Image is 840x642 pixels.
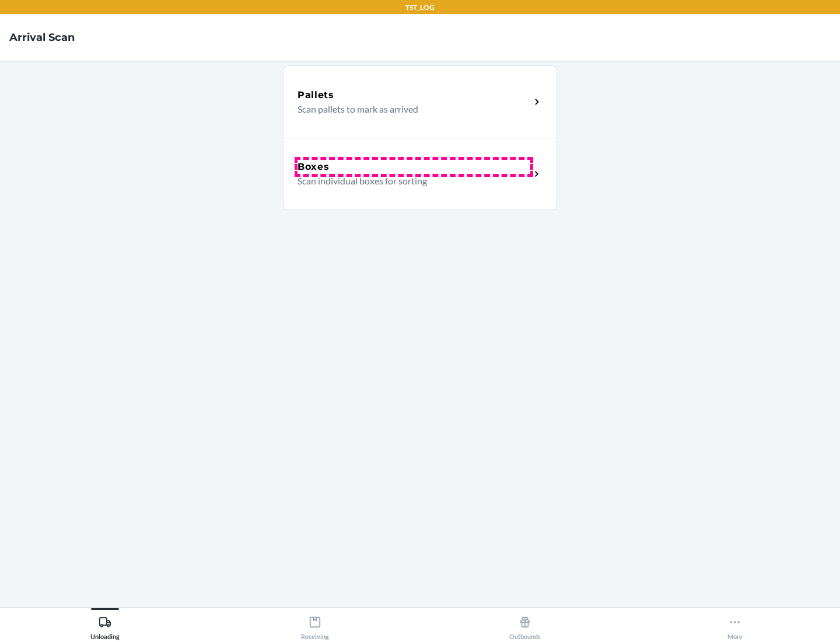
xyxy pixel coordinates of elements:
[283,65,557,138] a: PalletsScan pallets to mark as arrived
[630,608,840,640] button: More
[297,160,330,174] h5: Boxes
[210,608,420,640] button: Receiving
[297,102,521,116] p: Scan pallets to mark as arrived
[283,138,557,210] a: BoxesScan individual boxes for sorting
[420,608,630,640] button: Outbounds
[297,174,521,188] p: Scan individual boxes for sorting
[509,611,541,640] div: Outbounds
[9,30,75,45] h4: Arrival Scan
[405,2,435,13] p: TST_LOG
[90,611,120,640] div: Unloading
[727,611,743,640] div: More
[297,88,334,102] h5: Pallets
[301,611,329,640] div: Receiving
